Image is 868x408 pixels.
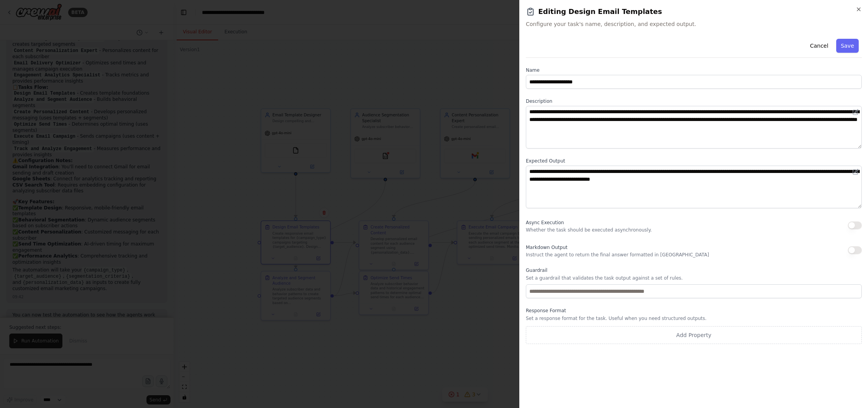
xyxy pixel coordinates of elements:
[526,267,862,273] label: Guardrail
[526,275,862,281] p: Set a guardrail that validates the task output against a set of rules.
[526,252,709,258] p: Instruct the agent to return the final answer formatted in [GEOGRAPHIC_DATA]
[836,39,859,53] button: Save
[526,98,862,104] label: Description
[526,158,862,164] label: Expected Output
[851,107,860,117] button: Open in editor
[526,67,862,73] label: Name
[526,6,862,17] h2: Editing Design Email Templates
[526,220,564,225] span: Async Execution
[526,326,862,344] button: Add Property
[526,227,652,233] p: Whether the task should be executed asynchronously.
[526,20,862,28] span: Configure your task's name, description, and expected output.
[526,315,862,322] p: Set a response format for the task. Useful when you need structured outputs.
[851,167,860,176] button: Open in editor
[526,245,567,250] span: Markdown Output
[526,308,862,314] label: Response Format
[805,39,833,53] button: Cancel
